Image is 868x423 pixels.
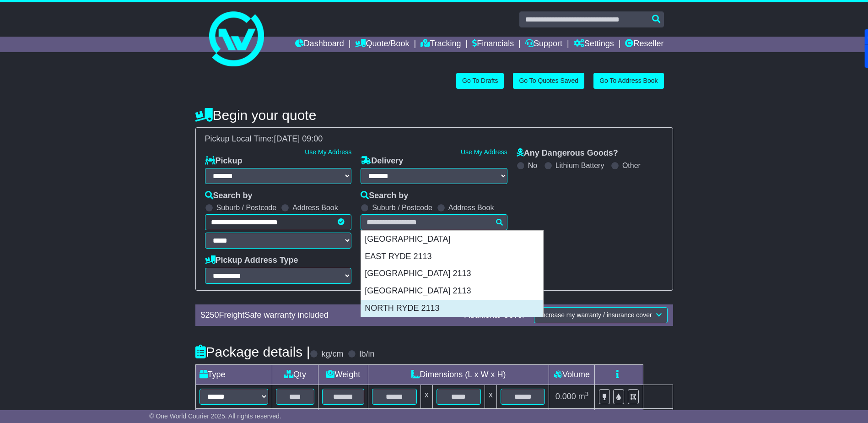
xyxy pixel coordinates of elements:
label: No [528,161,537,170]
div: [GEOGRAPHIC_DATA] [361,231,543,248]
div: EAST RYDE 2113 [361,248,543,266]
div: $ FreightSafe warranty included [196,310,460,320]
a: Support [525,37,562,52]
label: Suburb / Postcode [372,203,432,212]
span: m [578,392,589,401]
span: 250 [205,310,219,320]
label: Suburb / Postcode [216,203,277,212]
td: Qty [272,364,318,385]
a: Reseller [625,37,663,52]
label: Pickup [205,156,243,166]
button: Increase my warranty / insurance cover [534,307,667,323]
a: Go To Quotes Saved [513,73,584,89]
td: Weight [318,364,368,385]
div: [GEOGRAPHIC_DATA] 2113 [361,265,543,282]
a: Tracking [421,37,461,52]
label: Search by [205,191,253,201]
label: Delivery [361,156,403,166]
label: Address Book [448,203,494,212]
a: Quote/Book [355,37,409,52]
label: kg/cm [321,349,343,359]
td: Volume [549,364,595,385]
label: Any Dangerous Goods? [517,148,618,158]
a: Go To Address Book [593,73,663,89]
span: Increase my warranty / insurance cover [540,311,652,319]
label: Search by [361,191,408,201]
h4: Package details | [195,344,310,359]
label: lb/in [359,349,374,359]
label: Other [622,161,641,170]
div: NORTH RYDE 2113 [361,300,543,317]
a: Use My Address [305,148,351,156]
span: [DATE] 09:00 [274,134,323,143]
div: [GEOGRAPHIC_DATA] 2113 [361,282,543,300]
td: x [485,385,497,408]
a: Dashboard [295,37,344,52]
a: Settings [574,37,614,52]
a: Use My Address [461,148,507,156]
a: Financials [472,37,514,52]
td: x [421,385,432,408]
td: Dimensions (L x W x H) [368,364,549,385]
sup: 3 [585,390,589,397]
h4: Begin your quote [195,108,673,123]
a: Go To Drafts [456,73,504,89]
div: Pickup Local Time: [200,134,668,144]
td: Type [195,364,272,385]
label: Lithium Battery [555,161,604,170]
span: © One World Courier 2025. All rights reserved. [149,412,281,420]
label: Address Book [292,203,338,212]
span: 0.000 [555,392,576,401]
label: Pickup Address Type [205,255,298,266]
